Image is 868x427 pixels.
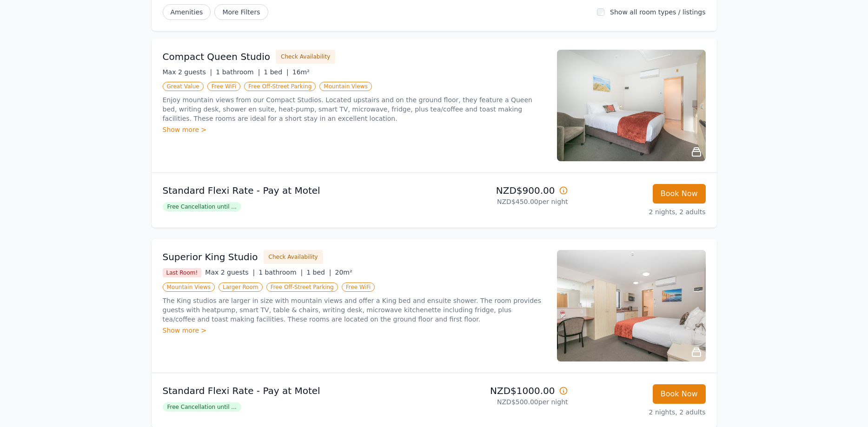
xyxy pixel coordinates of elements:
button: Amenities [163,4,211,20]
span: 1 bathroom | [216,68,260,76]
button: Book Now [653,384,706,404]
p: Standard Flexi Rate - Pay at Motel [163,384,431,397]
span: 1 bed | [264,68,288,76]
span: Larger Room [219,282,263,292]
span: Free WiFi [342,282,375,292]
span: Free Off-Street Parking [266,282,338,292]
h3: Compact Queen Studio [163,50,271,63]
p: NZD$450.00 per night [438,197,568,206]
p: Enjoy mountain views from our Compact Studios. Located upstairs and on the ground floor, they fea... [163,95,546,123]
div: Show more > [163,326,546,335]
h3: Superior King Studio [163,250,258,263]
button: Book Now [653,184,706,204]
button: Check Availability [276,50,335,64]
span: Max 2 guests | [205,269,255,276]
span: Mountain Views [163,282,215,292]
button: Check Availability [264,250,323,264]
span: 1 bed | [306,269,331,276]
span: 16m² [292,68,310,76]
span: Free Cancellation until ... [163,402,241,412]
p: 2 nights, 2 adults [576,207,706,217]
span: More Filters [214,4,268,20]
span: Mountain Views [319,82,371,91]
span: Great Value [163,82,204,91]
label: Show all room types / listings [610,8,705,16]
span: Free WiFi [207,82,241,91]
p: 2 nights, 2 adults [576,407,706,417]
span: Last Room! [163,268,202,277]
p: Standard Flexi Rate - Pay at Motel [163,184,431,197]
span: 1 bathroom | [258,269,303,276]
p: NZD$900.00 [438,184,568,197]
span: 20m² [335,269,352,276]
p: The King studios are larger in size with mountain views and offer a King bed and ensuite shower. ... [163,296,546,324]
span: Free Cancellation until ... [163,202,241,211]
span: Max 2 guests | [163,68,212,76]
div: Show more > [163,125,546,134]
p: NZD$500.00 per night [438,397,568,407]
p: NZD$1000.00 [438,384,568,397]
span: Free Off-Street Parking [244,82,316,91]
